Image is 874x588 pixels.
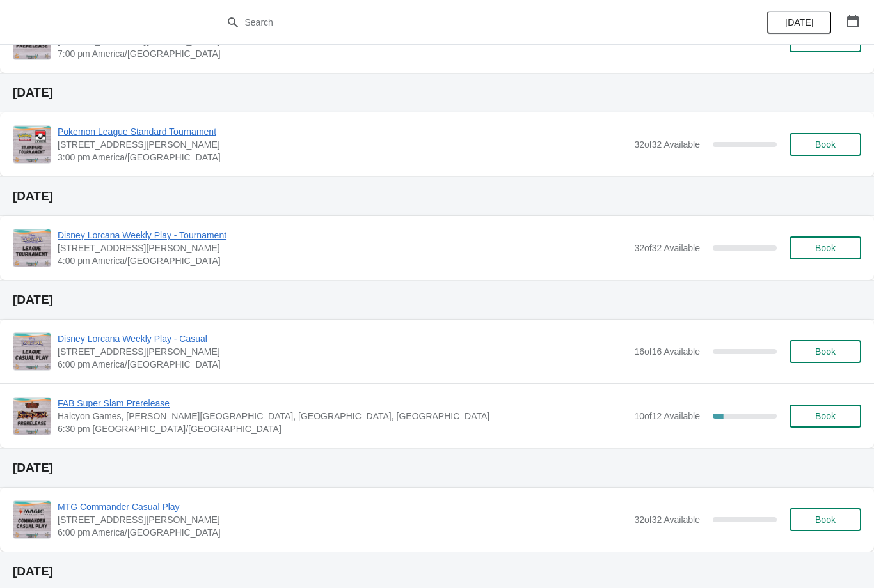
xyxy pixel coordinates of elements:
[767,11,831,34] button: [DATE]
[815,514,836,525] span: Book
[58,254,628,267] span: 4:00 pm America/[GEOGRAPHIC_DATA]
[58,151,628,164] span: 3:00 pm America/[GEOGRAPHIC_DATA]
[815,411,836,421] span: Book
[634,346,700,357] span: 16 of 16 Available
[790,508,861,531] button: Book
[13,86,861,99] h2: [DATE]
[13,398,51,435] img: FAB Super Slam Prerelease | Halcyon Games, Louetta Road, Spring, TX, USA | 6:30 pm America/Chicago
[13,565,861,578] h2: [DATE]
[790,340,861,363] button: Book
[58,138,628,151] span: [STREET_ADDRESS][PERSON_NAME]
[58,358,628,371] span: 6:00 pm America/[GEOGRAPHIC_DATA]
[244,11,656,34] input: Search
[58,513,628,526] span: [STREET_ADDRESS][PERSON_NAME]
[634,139,700,150] span: 32 of 32 Available
[58,500,628,513] span: MTG Commander Casual Play
[58,345,628,358] span: [STREET_ADDRESS][PERSON_NAME]
[13,126,51,163] img: Pokemon League Standard Tournament | 2040 Louetta Rd Ste I Spring, TX 77388 | 3:00 pm America/Chi...
[790,405,861,428] button: Book
[58,47,628,60] span: 7:00 pm America/[GEOGRAPHIC_DATA]
[13,190,861,203] h2: [DATE]
[790,236,861,259] button: Book
[13,333,51,370] img: Disney Lorcana Weekly Play - Casual | 2040 Louetta Rd Ste I Spring, TX 77388 | 6:00 pm America/Ch...
[815,139,836,150] span: Book
[815,243,836,253] span: Book
[58,242,628,254] span: [STREET_ADDRESS][PERSON_NAME]
[58,229,628,242] span: Disney Lorcana Weekly Play - Tournament
[58,332,628,345] span: Disney Lorcana Weekly Play - Casual
[13,293,861,306] h2: [DATE]
[634,411,700,421] span: 10 of 12 Available
[790,133,861,156] button: Book
[58,397,628,410] span: FAB Super Slam Prerelease
[785,17,813,27] span: [DATE]
[815,346,836,357] span: Book
[58,125,628,138] span: Pokemon League Standard Tournament
[13,501,51,538] img: MTG Commander Casual Play | 2040 Louetta Rd Ste I Spring, TX 77388 | 6:00 pm America/Chicago
[634,514,700,525] span: 32 of 32 Available
[13,229,51,267] img: Disney Lorcana Weekly Play - Tournament | 2040 Louetta Rd Ste I Spring, TX 77388 | 4:00 pm Americ...
[13,461,861,474] h2: [DATE]
[634,243,700,253] span: 32 of 32 Available
[58,422,628,435] span: 6:30 pm [GEOGRAPHIC_DATA]/[GEOGRAPHIC_DATA]
[58,410,628,422] span: Halcyon Games, [PERSON_NAME][GEOGRAPHIC_DATA], [GEOGRAPHIC_DATA], [GEOGRAPHIC_DATA]
[58,526,628,539] span: 6:00 pm America/[GEOGRAPHIC_DATA]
